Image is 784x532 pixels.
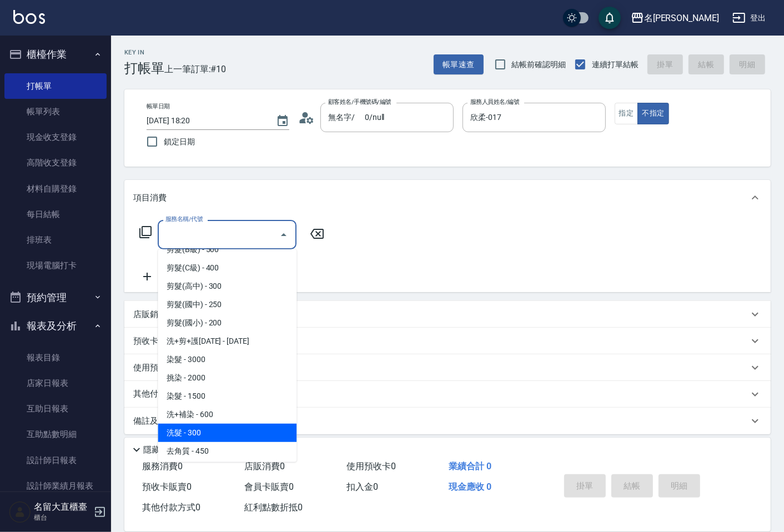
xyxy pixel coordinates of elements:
[4,176,107,202] a: 材料自購登錄
[4,396,107,421] a: 互助日報表
[4,227,107,253] a: 排班表
[644,11,719,25] div: 名[PERSON_NAME]
[244,481,294,492] span: 會員卡販賣 0
[728,8,771,28] button: 登出
[4,312,107,340] button: 報表及分析
[133,362,175,374] p: 使用預收卡
[158,350,296,369] span: 染髮 - 3000
[346,461,396,471] span: 使用預收卡 0
[4,370,107,396] a: 店家日報表
[158,405,296,424] span: 洗+補染 - 600
[4,73,107,99] a: 打帳單
[4,283,107,312] button: 預約管理
[158,295,296,314] span: 剪髮(國中) - 250
[4,124,107,150] a: 現金收支登錄
[124,61,164,76] h3: 打帳單
[4,448,107,473] a: 設計師日報表
[133,335,175,347] p: 預收卡販賣
[158,240,296,259] span: 剪髮(B級) - 500
[34,501,91,513] h5: 名留大直櫃臺
[147,102,170,111] label: 帳單日期
[244,461,285,471] span: 店販消費 0
[34,513,91,523] p: 櫃台
[615,103,639,124] button: 指定
[512,59,566,71] span: 結帳前確認明細
[269,108,296,134] button: Choose date, selected date is 2025-10-14
[470,98,519,106] label: 服務人員姓名/編號
[592,59,639,71] span: 連續打單結帳
[133,192,167,204] p: 項目消費
[124,354,771,381] div: 使用預收卡
[158,369,296,387] span: 挑染 - 2000
[142,502,200,513] span: 其他付款方式 0
[158,442,296,460] span: 去角質 - 450
[158,259,296,277] span: 剪髮(C級) - 400
[158,332,296,350] span: 洗+剪+護[DATE] - [DATE]
[637,103,669,124] button: 不指定
[124,408,771,434] div: 備註及來源
[133,309,167,320] p: 店販銷售
[328,98,391,106] label: 顧客姓名/手機號碼/編號
[147,112,265,130] input: YYYY/MM/DD hh:mm
[275,226,293,244] button: Close
[4,473,107,499] a: 設計師業績月報表
[124,49,164,56] h2: Key In
[158,314,296,332] span: 剪髮(國小) - 200
[158,460,296,479] span: 洗髮 - 220
[4,150,107,175] a: 高階收支登錄
[346,481,378,492] span: 扣入金 0
[4,345,107,370] a: 報表目錄
[133,415,175,427] p: 備註及來源
[133,388,235,400] p: 其他付款方式
[449,461,491,471] span: 業績合計 0
[142,481,192,492] span: 預收卡販賣 0
[124,381,771,408] div: 其他付款方式入金可用餘額: 0
[9,501,31,523] img: Person
[4,40,107,69] button: 櫃檯作業
[158,424,296,442] span: 洗髮 - 300
[165,215,203,223] label: 服務名稱/代號
[4,253,107,278] a: 現場電腦打卡
[158,277,296,295] span: 剪髮(高中) - 300
[244,502,303,513] span: 紅利點數折抵 0
[124,180,771,215] div: 項目消費
[449,481,491,492] span: 現金應收 0
[4,202,107,227] a: 每日結帳
[4,421,107,447] a: 互助點數明細
[164,136,195,148] span: 鎖定日期
[164,62,227,76] span: 上一筆訂單:#10
[13,10,45,24] img: Logo
[599,7,621,29] button: save
[142,461,183,471] span: 服務消費 0
[4,99,107,124] a: 帳單列表
[124,328,771,354] div: 預收卡販賣
[124,301,771,328] div: 店販銷售
[143,444,193,456] p: 隱藏業績明細
[626,7,723,29] button: 名[PERSON_NAME]
[158,387,296,405] span: 染髮 - 1500
[434,54,484,75] button: 帳單速查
